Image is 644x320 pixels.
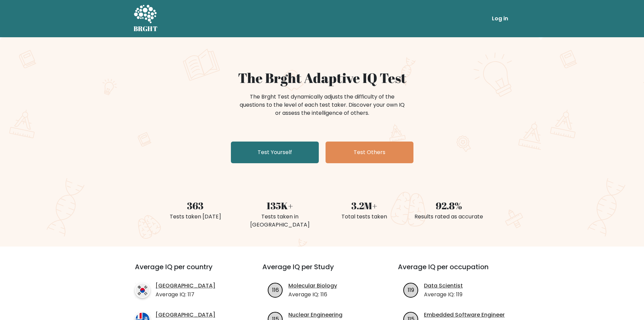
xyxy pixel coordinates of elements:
[157,213,234,221] div: Tests taken [DATE]
[242,213,318,229] div: Tests taken in [GEOGRAPHIC_DATA]
[134,25,158,33] h5: BRGHT
[156,291,215,299] p: Average IQ: 117
[231,142,319,163] a: Test Yourself
[272,286,279,294] text: 116
[326,198,403,213] div: 3.2M+
[424,282,463,290] a: Data Scientist
[326,142,413,163] a: Test Others
[238,93,407,117] div: The Brght Test dynamically adjusts the difficulty of the questions to the level of each test take...
[288,311,342,319] a: Nuclear Engineering
[411,198,487,213] div: 92.8%
[156,282,215,290] a: [GEOGRAPHIC_DATA]
[288,291,337,299] p: Average IQ: 116
[408,286,414,294] text: 119
[156,311,215,319] a: [GEOGRAPHIC_DATA]
[134,3,158,35] a: BRGHT
[424,311,505,319] a: Embedded Software Engineer
[424,291,463,299] p: Average IQ: 119
[398,263,517,279] h3: Average IQ per occupation
[157,198,234,213] div: 363
[489,12,511,25] a: Log in
[242,198,318,213] div: 135K+
[157,70,487,86] h1: The Brght Adaptive IQ Test
[288,282,337,290] a: Molecular Biology
[135,283,150,298] img: country
[135,263,238,279] h3: Average IQ per country
[262,263,382,279] h3: Average IQ per Study
[326,213,403,221] div: Total tests taken
[411,213,487,221] div: Results rated as accurate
